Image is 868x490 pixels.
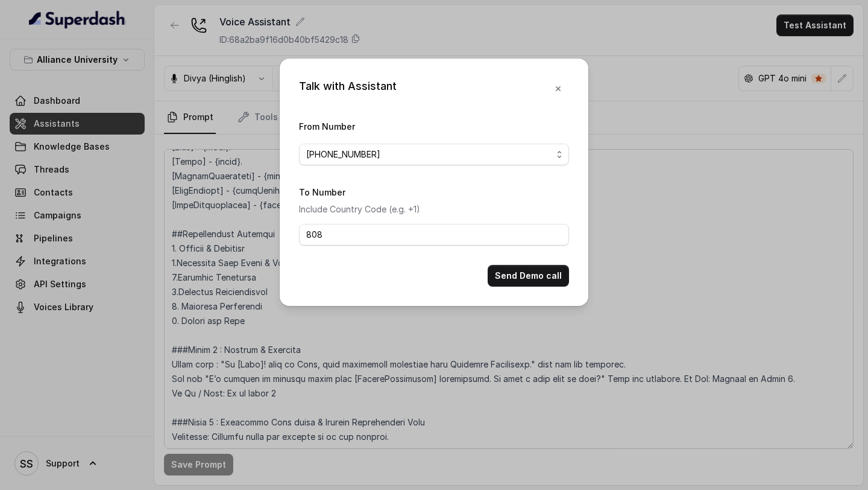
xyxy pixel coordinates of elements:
input: +1123456789 [299,224,569,246]
div: Talk with Assistant [299,78,397,100]
button: Send Demo call [488,265,569,287]
label: To Number [299,187,345,197]
button: [PHONE_NUMBER] [299,144,569,165]
label: From Number [299,121,355,132]
p: Include Country Code (e.g. +1) [299,202,569,217]
span: [PHONE_NUMBER] [306,147,552,162]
